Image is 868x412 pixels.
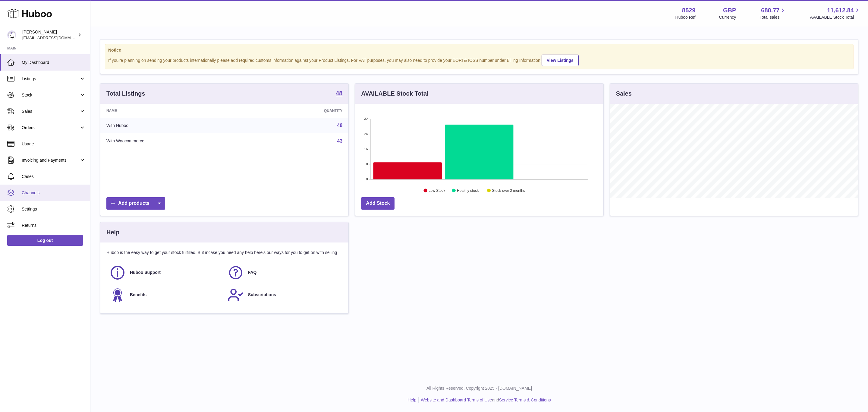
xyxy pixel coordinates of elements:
[108,54,850,66] div: If you're planning on sending your products internationally please add required customs informati...
[130,270,161,275] span: Huboo Support
[366,162,368,166] text: 8
[22,141,86,147] span: Usage
[100,118,254,133] td: With Huboo
[499,398,551,402] a: Service Terms & Conditions
[22,76,79,82] span: Listings
[421,398,492,402] a: Website and Dashboard Terms of Use
[810,14,861,20] span: AVAILABLE Stock Total
[616,90,632,98] h3: Sales
[682,6,696,14] strong: 8529
[108,47,850,53] strong: Notice
[22,92,79,98] span: Stock
[22,206,86,212] span: Settings
[336,90,342,96] strong: 48
[361,197,395,210] a: Add Stock
[492,189,525,193] text: Stock over 2 months
[248,292,276,298] span: Subscriptions
[248,270,257,275] span: FAQ
[254,104,348,118] th: Quantity
[100,104,254,118] th: Name
[675,14,696,20] div: Huboo Ref
[22,157,79,163] span: Invoicing and Payments
[22,190,86,196] span: Channels
[106,228,119,236] h3: Help
[759,6,786,20] a: 680.77 Total sales
[419,397,551,403] li: and
[7,30,16,40] img: internalAdmin-8529@internal.huboo.com
[130,292,146,298] span: Benefits
[22,35,89,40] span: [EMAIL_ADDRESS][DOMAIN_NAME]
[542,55,579,66] a: View Listings
[761,6,779,14] span: 680.77
[22,223,86,228] span: Returns
[364,132,368,136] text: 24
[22,174,86,179] span: Cases
[106,250,342,255] p: Huboo is the easy way to get your stock fulfilled. But incase you need any help here's our ways f...
[429,189,445,193] text: Low Stock
[337,123,343,128] a: 48
[827,6,854,14] span: 11,612.84
[22,125,79,131] span: Orders
[228,265,340,281] a: FAQ
[228,287,340,303] a: Subscriptions
[337,138,343,144] a: 43
[364,147,368,151] text: 16
[361,90,428,98] h3: AVAILABLE Stock Total
[22,109,79,114] span: Sales
[336,90,342,97] a: 48
[22,29,77,41] div: [PERSON_NAME]
[408,398,417,402] a: Help
[106,197,165,210] a: Add products
[366,177,368,181] text: 0
[719,14,736,20] div: Currency
[95,385,863,391] p: All Rights Reserved. Copyright 2025 - [DOMAIN_NAME]
[810,6,861,20] a: 11,612.84 AVAILABLE Stock Total
[106,90,145,98] h3: Total Listings
[109,265,222,281] a: Huboo Support
[109,287,222,303] a: Benefits
[100,133,254,149] td: With Woocommerce
[457,189,479,193] text: Healthy stock
[723,6,736,14] strong: GBP
[759,14,786,20] span: Total sales
[22,60,86,65] span: My Dashboard
[364,117,368,121] text: 32
[7,235,83,246] a: Log out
